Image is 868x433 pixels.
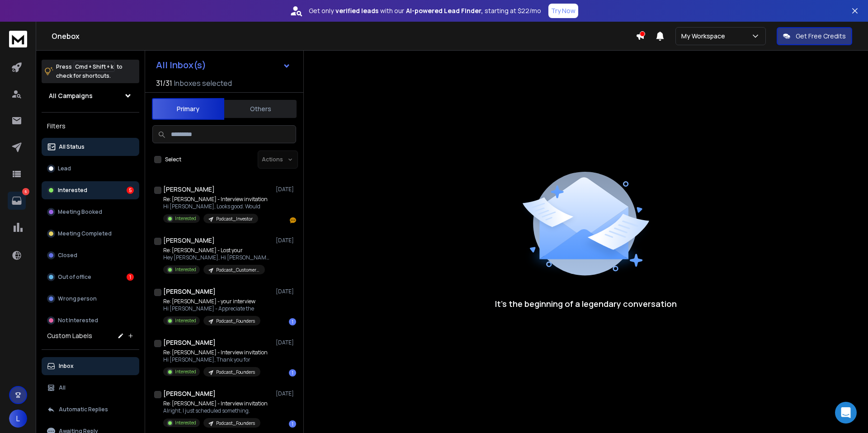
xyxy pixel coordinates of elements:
p: Hey [PERSON_NAME], Hi [PERSON_NAME], I [163,254,272,261]
p: Podcast_Founders [216,369,255,376]
p: It’s the beginning of a legendary conversation [495,297,677,310]
button: Others [224,99,297,119]
a: 6 [8,192,26,210]
p: Try Now [551,6,576,15]
div: Open Intercom Messenger [835,402,857,424]
button: Try Now [548,4,578,18]
button: Lead [42,160,139,178]
button: Out of office1 [42,268,139,286]
button: Automatic Replies [42,400,139,419]
button: Interested5 [42,181,139,199]
button: All Campaigns [42,87,139,105]
p: Podcast_Investor [216,216,253,222]
div: 5 [127,187,134,194]
button: Closed [42,246,139,264]
button: Meeting Completed [42,225,139,243]
h1: [PERSON_NAME] [163,185,215,194]
p: Re: [PERSON_NAME] - Interview invitation [163,349,268,356]
p: All Status [59,143,85,151]
button: L [9,409,27,428]
div: 1 [289,369,296,377]
p: [DATE] [276,186,296,193]
h1: [PERSON_NAME] [163,389,216,398]
span: 31 / 31 [156,78,172,89]
h1: All Campaigns [49,91,93,100]
p: Meeting Completed [58,230,112,237]
p: [DATE] [276,339,296,346]
p: Interested [175,419,196,426]
button: All [42,379,139,397]
span: Cmd + Shift + k [74,61,115,72]
button: Get Free Credits [777,27,852,45]
p: Press to check for shortcuts. [56,62,123,80]
p: Podcast_CustomerSuccess [216,267,259,273]
p: Wrong person [58,295,97,302]
p: Re: [PERSON_NAME] - Interview invitation [163,400,268,407]
p: All [59,384,66,391]
p: Re: [PERSON_NAME] - Interview invitation [163,196,268,203]
button: All Status [42,138,139,156]
p: Meeting Booked [58,208,102,216]
button: Inbox [42,357,139,375]
p: Podcast_Founders [216,318,255,325]
p: My Workspace [681,32,729,41]
button: Wrong person [42,290,139,308]
p: Closed [58,252,77,259]
p: [DATE] [276,237,296,244]
button: Not Interested [42,311,139,329]
p: 6 [22,188,29,195]
p: [DATE] [276,390,296,397]
h1: [PERSON_NAME] [163,338,216,347]
h1: [PERSON_NAME] [163,236,215,245]
p: Interested [175,368,196,375]
div: 1 [127,273,134,281]
p: Automatic Replies [59,406,108,413]
p: Interested [175,266,196,273]
p: Not Interested [58,317,98,324]
p: Hi [PERSON_NAME], Looks good. Would [163,203,268,210]
p: Re: [PERSON_NAME] - your interview [163,298,260,305]
label: Select [165,156,181,163]
p: Interested [58,187,87,194]
p: Re: [PERSON_NAME] - Lost your [163,247,272,254]
p: Hi [PERSON_NAME] - Appreciate the [163,305,260,312]
p: Get only with our starting at $22/mo [309,6,541,15]
strong: verified leads [335,6,378,15]
h3: Filters [42,120,139,132]
div: 1 [289,318,296,325]
p: Lead [58,165,71,172]
p: [DATE] [276,288,296,295]
p: Podcast_Founders [216,420,255,427]
h3: Inboxes selected [174,78,232,89]
img: logo [9,31,27,47]
p: Interested [175,215,196,222]
h1: [PERSON_NAME] [163,287,216,296]
p: Alright, I just scheduled something. [163,407,268,414]
h3: Custom Labels [47,331,92,340]
h1: All Inbox(s) [156,61,206,70]
h1: Onebox [52,31,636,42]
button: Primary [152,98,224,120]
div: 1 [289,420,296,428]
p: Out of office [58,273,91,281]
p: Get Free Credits [796,32,846,41]
button: All Inbox(s) [149,56,298,74]
p: Hi [PERSON_NAME], Thank you for [163,356,268,363]
p: Inbox [59,362,74,370]
strong: AI-powered Lead Finder, [406,6,483,15]
p: Interested [175,317,196,324]
button: Meeting Booked [42,203,139,221]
